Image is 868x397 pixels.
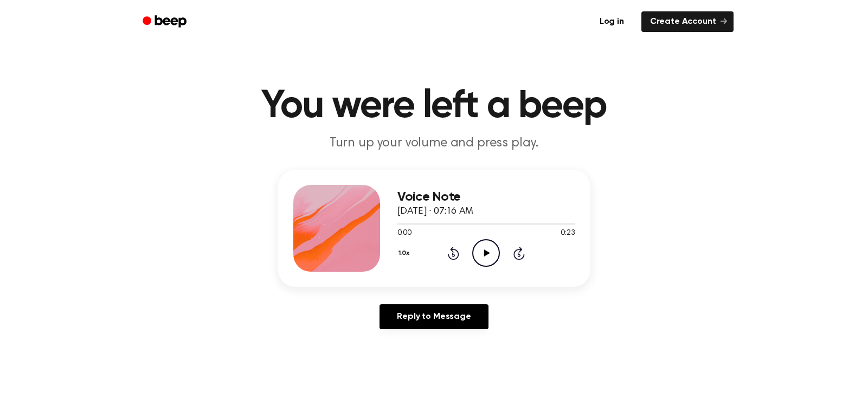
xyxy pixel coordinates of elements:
a: Log in [589,9,635,34]
span: 0:23 [561,228,575,239]
button: 1.0x [397,244,414,262]
a: Create Account [641,11,734,32]
a: Reply to Message [380,304,488,329]
h3: Voice Note [397,190,575,204]
span: [DATE] · 07:16 AM [397,207,473,216]
p: Turn up your volume and press play. [226,135,642,152]
h1: You were left a beep [157,87,712,126]
span: 0:00 [397,228,412,239]
a: Beep [135,11,196,33]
